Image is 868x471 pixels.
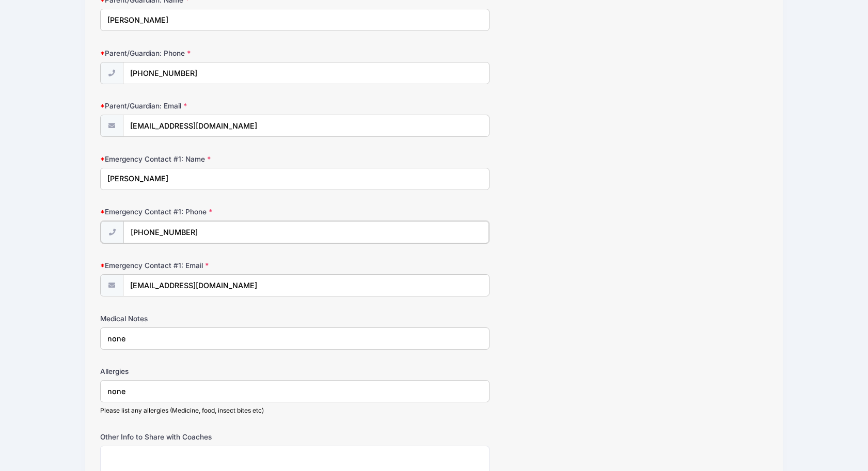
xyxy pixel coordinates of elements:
input: (xxx) xxx-xxxx [123,62,490,84]
label: Emergency Contact #1: Name [100,154,323,164]
label: Other Info to Share with Coaches [100,432,323,442]
label: Emergency Contact #1: Email [100,260,323,271]
input: (xxx) xxx-xxxx [123,221,490,243]
label: Allergies [100,366,323,376]
label: Parent/Guardian: Phone [100,48,323,58]
input: email@email.com [123,115,490,137]
input: email@email.com [123,274,490,296]
label: Medical Notes [100,313,323,324]
label: Emergency Contact #1: Phone [100,207,323,217]
label: Parent/Guardian: Email [100,101,323,111]
div: Please list any allergies (Medicine, food, insect bites etc) [100,406,490,415]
